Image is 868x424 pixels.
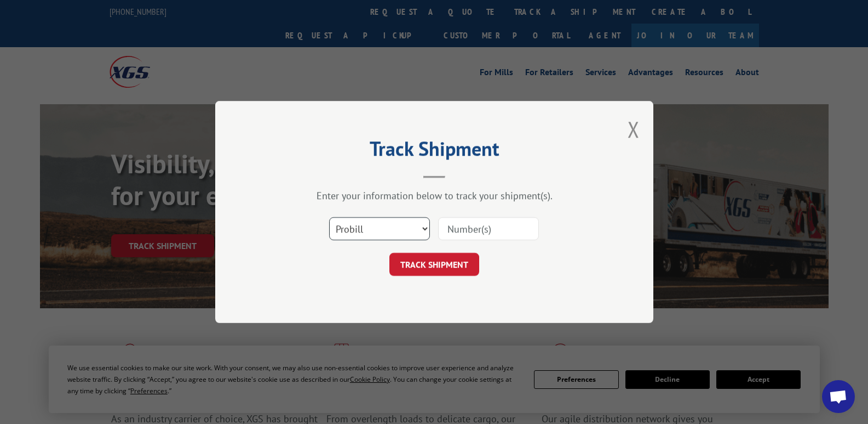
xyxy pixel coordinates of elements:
[628,115,640,144] button: Close modal
[438,217,539,240] input: Number(s)
[389,253,479,276] button: TRACK SHIPMENT
[822,380,855,413] div: Open chat
[270,189,599,202] div: Enter your information below to track your shipment(s).
[270,141,599,162] h2: Track Shipment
